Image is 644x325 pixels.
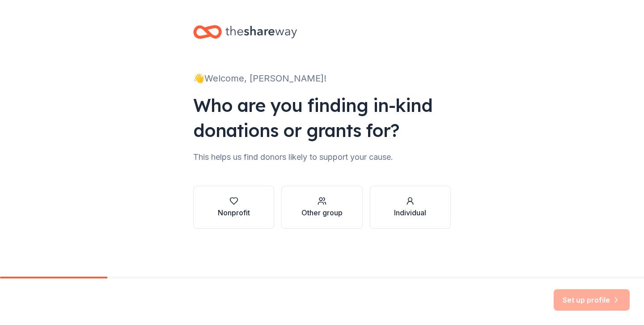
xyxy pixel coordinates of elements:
div: Individual [394,207,426,218]
button: Nonprofit [193,186,274,229]
div: Who are you finding in-kind donations or grants for? [193,93,451,143]
button: Individual [370,186,451,229]
div: This helps us find donors likely to support your cause. [193,150,451,164]
div: Other group [301,207,343,218]
button: Other group [281,186,362,229]
div: 👋 Welcome, [PERSON_NAME]! [193,71,451,86]
div: Nonprofit [218,207,250,218]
